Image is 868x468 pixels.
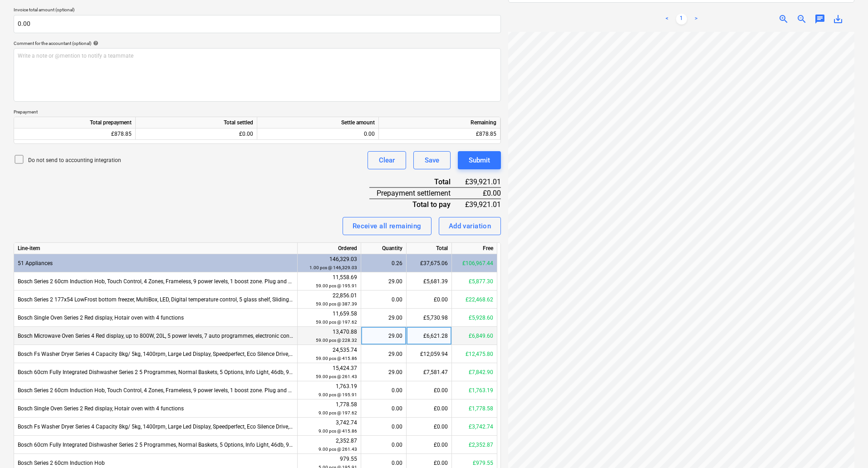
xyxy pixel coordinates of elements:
[298,243,361,254] div: Ordered
[14,327,298,345] div: Bosch Microwave Oven Series 4 Red display, up to 800W, 20L, 5 power levels, 7 auto programmes, el...
[301,364,357,381] div: 15,424.37
[316,374,357,379] small: 59.00 pcs @ 261.43
[365,291,402,309] div: 0.00
[379,128,500,140] div: £878.85
[136,128,257,140] div: £0.00
[796,14,807,25] span: zoom_out
[365,363,402,381] div: 29.00
[465,187,501,199] div: £0.00
[452,399,497,418] div: £1,778.58
[136,117,257,128] div: Total settled
[452,327,497,345] div: £6,849.60
[452,436,497,454] div: £2,352.87
[452,418,497,436] div: £3,742.74
[365,309,402,327] div: 29.00
[353,220,422,232] div: Receive all remaining
[365,399,402,418] div: 0.00
[452,243,497,254] div: Free
[301,310,357,326] div: 11,659.58
[28,157,121,164] p: Do not send to accounting integration
[301,273,357,290] div: 11,558.69
[452,345,497,363] div: £12,475.80
[407,418,452,436] div: £0.00
[309,265,357,270] small: 1.00 pcs @ 146,329.03
[316,356,357,361] small: 59.00 pcs @ 415.86
[301,346,357,363] div: 24,535.74
[407,381,452,399] div: £0.00
[343,217,432,235] button: Receive all remaining
[14,309,298,327] div: Bosch Single Oven Series 2 Red display, Hotair oven with 4 functions
[425,154,439,166] div: Save
[452,291,497,309] div: £22,468.62
[301,419,357,435] div: 3,742.74
[14,291,298,309] div: Bosch Series 2 177x54 LowFrost bottom freezer, MultiBox, LED, Digital temperature control, 5 glas...
[407,436,452,454] div: £0.00
[365,436,402,454] div: 0.00
[301,328,357,345] div: 13,470.88
[407,254,452,272] div: £37,675.06
[301,255,357,272] div: 146,329.03
[452,309,497,327] div: £5,928.60
[365,418,402,436] div: 0.00
[778,14,789,25] span: zoom_in
[452,272,497,291] div: £5,877.30
[452,363,497,381] div: £7,842.90
[407,399,452,418] div: £0.00
[465,199,501,210] div: £39,921.01
[319,410,357,415] small: 9.00 pcs @ 197.62
[14,109,501,115] p: Prepayment
[407,345,452,363] div: £12,059.94
[14,40,501,46] div: Comment for the accountant (optional)
[369,199,465,210] div: Total to pay
[316,283,357,288] small: 59.00 pcs @ 195.91
[319,447,357,452] small: 9.00 pcs @ 261.43
[14,117,136,128] div: Total prepayment
[407,327,452,345] div: £6,621.28
[823,424,868,468] iframe: Chat Widget
[319,429,357,434] small: 9.00 pcs @ 415.86
[261,128,375,140] div: 0.00
[14,272,298,291] div: Bosch Series 2 60cm Induction Hob, Touch Control, 4 Zones, Frameless, 9 power levels, 1 boost zon...
[14,128,136,140] div: £878.85
[14,418,298,436] div: Bosch Fs Washer Dryer Series 4 Capacity 8kg/ 5kg, 1400rpm, Large Led Display, Speedperfect, Eco S...
[814,14,825,25] span: chat
[465,177,501,187] div: £39,921.01
[316,338,357,343] small: 59.00 pcs @ 228.32
[449,220,491,232] div: Add variation
[301,437,357,453] div: 2,352.87
[407,272,452,291] div: £5,681.39
[319,392,357,397] small: 9.00 pcs @ 195.91
[14,381,298,399] div: Bosch Series 2 60cm Induction Hob, Touch Control, 4 Zones, Frameless, 9 power levels, 1 boost zon...
[369,177,465,187] div: Total
[365,381,402,399] div: 0.00
[439,217,501,235] button: Add variation
[301,291,357,308] div: 22,856.01
[301,400,357,417] div: 1,778.58
[257,117,379,128] div: Settle amount
[676,14,687,25] a: Page 1 is your current page
[833,14,843,25] span: save_alt
[14,436,298,454] div: Bosch 60cm Fully Integrated Dishwasher Series 2 5 Programmes, Normal Baskets, 5 Options, Info Lig...
[452,254,497,272] div: £106,967.44
[316,301,357,306] small: 59.00 pcs @ 387.39
[316,320,357,325] small: 59.00 pcs @ 197.62
[365,345,402,363] div: 29.00
[365,254,402,272] div: 0.26
[407,291,452,309] div: £0.00
[407,363,452,381] div: £7,581.47
[691,14,701,25] a: Next page
[369,187,465,199] div: Prepayment settlement
[14,363,298,381] div: Bosch 60cm Fully Integrated Dishwasher Series 2 5 Programmes, Normal Baskets, 5 Options, Info Lig...
[14,345,298,363] div: Bosch Fs Washer Dryer Series 4 Capacity 8kg/ 5kg, 1400rpm, Large Led Display, Speedperfect, Eco S...
[469,154,490,166] div: Submit
[14,7,501,15] p: Invoice total amount (optional)
[407,309,452,327] div: £5,730.98
[14,399,298,418] div: Bosch Single Oven Series 2 Red display, Hotair oven with 4 functions
[458,151,501,169] button: Submit
[379,154,395,166] div: Clear
[413,151,451,169] button: Save
[379,117,500,128] div: Remaining
[14,15,501,33] input: Invoice total amount (optional)
[14,243,298,254] div: Line-item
